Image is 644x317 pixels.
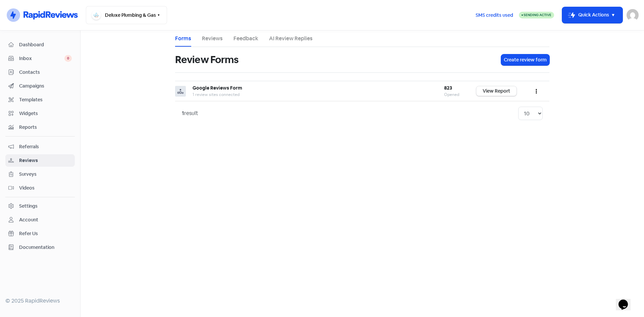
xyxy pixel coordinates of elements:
span: Templates [19,96,72,103]
span: 1 review sites connected [193,92,239,97]
a: Dashboard [5,39,75,51]
span: Contacts [19,69,72,76]
h1: Review Forms [175,49,238,70]
div: Account [19,216,38,223]
a: Reviews [202,35,223,43]
span: Reviews [19,157,72,164]
a: Reviews [5,154,75,167]
span: Widgets [19,110,72,117]
a: Forms [175,35,191,43]
span: Inbox [19,55,64,62]
span: 0 [64,55,72,62]
span: Refer Us [19,230,72,237]
span: Documentation [19,244,72,251]
span: Surveys [19,171,72,178]
div: result [182,109,198,117]
button: Create review form [501,54,549,65]
a: Surveys [5,168,75,180]
span: Videos [19,184,72,192]
b: Google Reviews Form [193,85,242,91]
a: SMS credits used [470,11,519,18]
span: Campaigns [19,83,72,90]
span: Reports [19,124,72,131]
button: Deluxe Plumbing & Gas [86,6,167,24]
span: Sending Active [524,13,551,17]
a: Feedback [233,35,258,43]
div: © 2025 RapidReviews [5,297,75,305]
img: User [627,9,639,21]
b: 823 [444,85,452,91]
strong: 1 [182,110,184,117]
a: Campaigns [5,80,75,92]
a: Widgets [5,107,75,120]
div: Opened [444,92,463,98]
a: Refer Us [5,227,75,240]
a: Sending Active [519,11,554,19]
span: Referrals [19,143,72,150]
a: Videos [5,182,75,194]
a: Contacts [5,66,75,78]
a: Templates [5,94,75,106]
a: Settings [5,200,75,212]
a: View Report [476,86,517,96]
iframe: chat widget [616,290,637,310]
div: Settings [19,203,38,210]
a: Referrals [5,141,75,153]
span: SMS credits used [476,12,513,19]
button: Quick Actions [562,7,623,23]
a: Reports [5,121,75,134]
span: Dashboard [19,41,72,48]
a: AI Review Replies [269,35,313,43]
a: Documentation [5,241,75,254]
a: Account [5,214,75,226]
a: Inbox 0 [5,52,75,65]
